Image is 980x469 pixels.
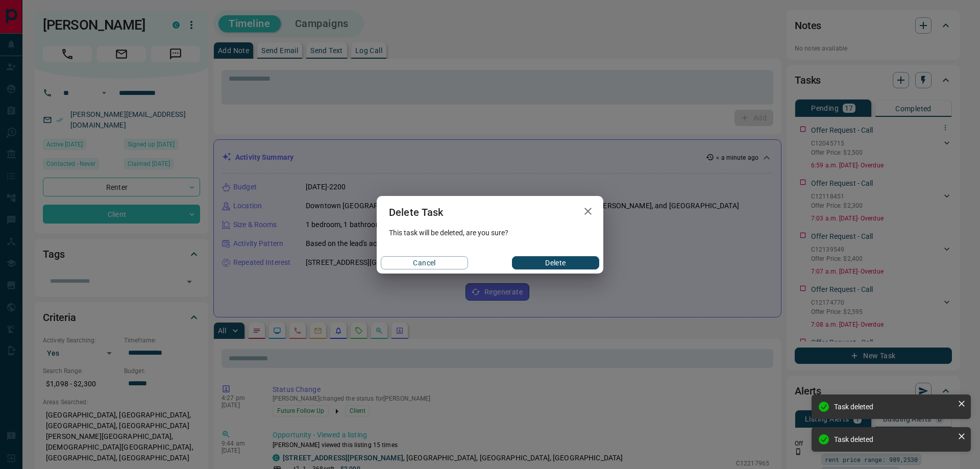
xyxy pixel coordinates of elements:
button: Delete [512,256,599,269]
div: This task will be deleted, are you sure? [377,229,603,237]
div: Task deleted [834,403,953,411]
button: Cancel [381,256,468,269]
h2: Delete Task [377,196,456,229]
div: Task deleted [834,435,953,443]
